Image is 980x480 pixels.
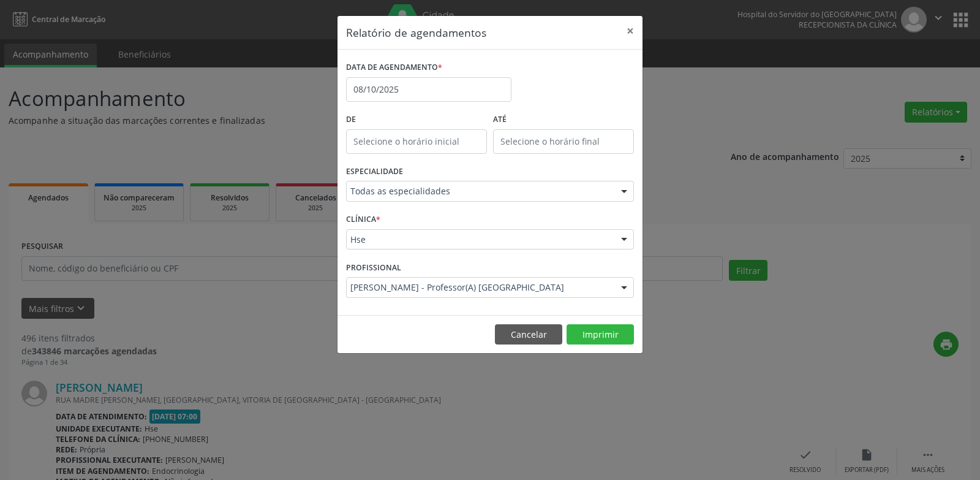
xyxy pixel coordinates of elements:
span: Hse [350,234,609,246]
label: CLÍNICA [346,210,380,229]
label: ESPECIALIDADE [346,162,403,181]
input: Selecione o horário final [493,129,634,154]
input: Selecione uma data ou intervalo [346,77,511,102]
input: Selecione o horário inicial [346,129,487,154]
span: Todas as especialidades [350,185,609,197]
button: Cancelar [495,324,562,345]
label: PROFISSIONAL [346,258,401,277]
button: Imprimir [567,324,634,345]
label: DATA DE AGENDAMENTO [346,58,442,77]
span: [PERSON_NAME] - Professor(A) [GEOGRAPHIC_DATA] [350,281,609,294]
button: Close [618,16,643,46]
label: ATÉ [493,110,634,129]
label: De [346,110,487,129]
h5: Relatório de agendamentos [346,25,486,40]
